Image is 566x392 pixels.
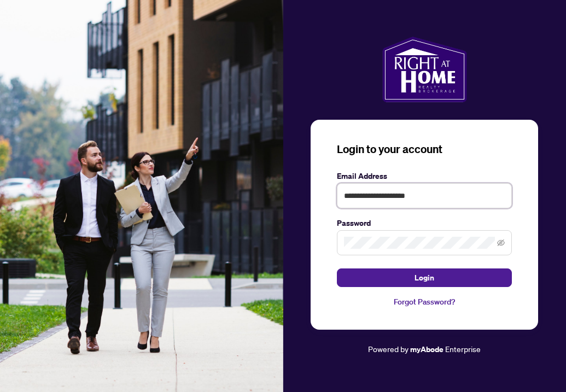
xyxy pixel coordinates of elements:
[382,37,467,102] img: ma-logo
[497,239,505,247] span: eye-invisible
[337,142,512,157] h3: Login to your account
[410,343,444,355] a: myAbode
[337,170,512,182] label: Email Address
[445,344,481,354] span: Enterprise
[337,217,512,229] label: Password
[337,296,512,308] a: Forgot Password?
[337,268,512,287] button: Login
[415,269,434,286] span: Login
[368,344,409,354] span: Powered by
